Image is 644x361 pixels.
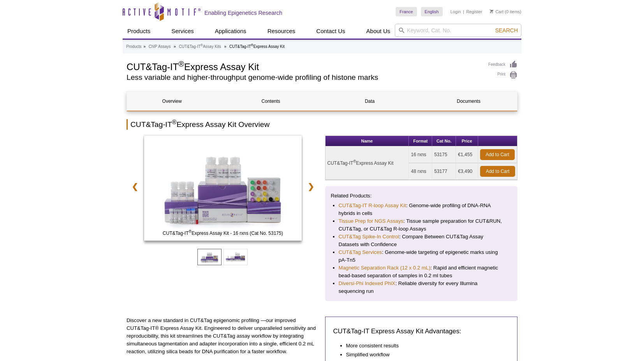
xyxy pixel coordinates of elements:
[488,60,517,69] a: Feedback
[339,280,396,287] a: Diversi-Phi Indexed PhiX
[339,202,406,210] a: CUT&Tag-IT R-loop Assay Kit
[263,24,300,39] a: Resources
[325,92,415,111] a: Data
[126,43,141,50] a: Products
[127,119,517,130] h2: CUT&Tag-IT Express Assay Kit Overview
[488,71,517,79] a: Print
[339,280,504,295] li: : Reliable diversity for every Illumina sequencing run
[251,43,253,47] sup: ®
[127,74,480,81] h2: Less variable and higher-throughput genome-wide profiling of histone marks
[432,163,456,180] td: 53177
[432,146,456,163] td: 53175
[456,146,478,163] td: €1,455
[144,136,302,241] img: CUT&Tag-IT Express Assay Kit - 16 rxns
[339,248,382,256] a: CUT&Tag Services
[326,146,409,180] td: CUT&Tag-IT Express Assay Kit
[143,44,146,49] li: »
[149,43,171,50] a: ChIP Assays
[229,44,285,49] li: CUT&Tag-IT Express Assay Kit
[204,9,282,16] h2: Enabling Epigenetics Research
[178,60,184,68] sup: ®
[189,229,192,234] sup: ®
[396,7,417,16] a: France
[201,43,203,47] sup: ®
[339,248,504,264] li: : Genome-wide targeting of epigenetic marks using pA-Tn5
[463,7,464,16] li: |
[331,192,512,200] p: Related Products:
[339,217,504,233] li: : Tissue sample preparation for CUT&RUN, CUT&Tag, or CUT&Tag R-loop Assays
[123,24,155,39] a: Products
[210,24,251,39] a: Applications
[490,7,521,16] li: (0 items)
[167,24,199,39] a: Services
[339,202,504,217] li: : Genome-wide profiling of DNA-RNA hybrids in cells
[226,92,316,111] a: Contents
[424,92,514,111] a: Documents
[480,149,515,160] a: Add to Cart
[303,178,319,195] a: ❯
[409,146,432,163] td: 16 rxns
[224,44,227,49] li: »
[339,217,404,225] a: Tissue Prep for NGS Assays
[333,327,510,336] h3: CUT&Tag-IT Express Assay Kit Advantages:
[421,7,443,16] a: English
[311,24,350,39] a: Contact Us
[346,342,502,350] li: More consistent results
[409,163,432,180] td: 48 rxns
[339,233,504,248] li: : Compare Between CUT&Tag Assay Datasets with Confidence
[353,159,356,164] sup: ®
[146,229,300,237] span: CUT&Tag-IT Express Assay Kit - 16 rxns (Cat No. 53175)
[480,166,515,177] a: Add to Cart
[179,43,221,50] a: CUT&Tag-IT®Assay Kits
[127,317,319,356] p: Discover a new standard in CUT&Tag epigenomic profiling —our improved CUT&Tag-IT® Express Assay K...
[362,24,395,39] a: About Us
[466,9,482,14] a: Register
[395,24,521,37] input: Keyword, Cat. No.
[339,233,399,241] a: CUT&Tag Spike-In Control
[144,136,302,243] a: CUT&Tag-IT Express Assay Kit - 16 rxns
[174,44,176,49] li: »
[127,60,480,72] h1: CUT&Tag-IT Express Assay Kit
[127,92,217,111] a: Overview
[490,9,503,14] a: Cart
[339,264,504,280] li: : Rapid and efficient magnetic bead-based separation of samples in 0.2 ml tubes
[456,163,478,180] td: €3,490
[493,27,520,34] button: Search
[432,136,456,146] th: Cat No.
[326,136,409,146] th: Name
[490,9,493,13] img: Your Cart
[339,264,431,272] a: Magnetic Separation Rack (12 x 0.2 mL)
[456,136,478,146] th: Price
[346,351,502,359] li: Simplified workflow
[450,9,461,14] a: Login
[495,27,518,33] span: Search
[127,178,143,195] a: ❮
[409,136,432,146] th: Format
[172,119,177,125] sup: ®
